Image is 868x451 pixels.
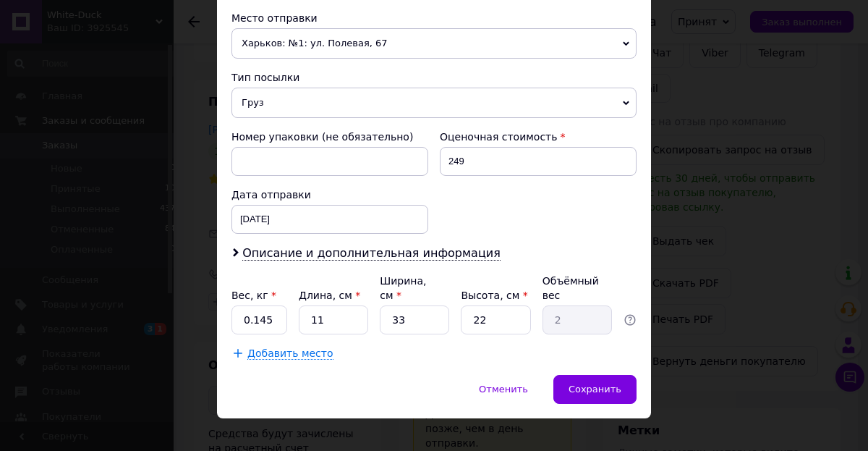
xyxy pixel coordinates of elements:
[461,290,527,301] label: Высота, см
[479,384,528,395] span: Отменить
[242,246,501,261] span: Описание и дополнительная информация
[247,347,333,360] span: Добавить место
[299,290,360,301] label: Длина, см
[231,130,428,144] div: Номер упаковки (не обязательно)
[231,290,276,301] label: Вес, кг
[231,72,299,83] span: Тип посылки
[231,88,637,118] span: Груз
[569,384,621,395] span: Сохранить
[231,12,318,24] span: Место отправки
[542,274,612,303] div: Объёмный вес
[231,187,428,202] div: Дата отправки
[440,130,637,144] div: Оценочная стоимость
[380,275,426,301] label: Ширина, см
[231,28,637,59] span: Харьков: №1: ул. Полевая, 67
